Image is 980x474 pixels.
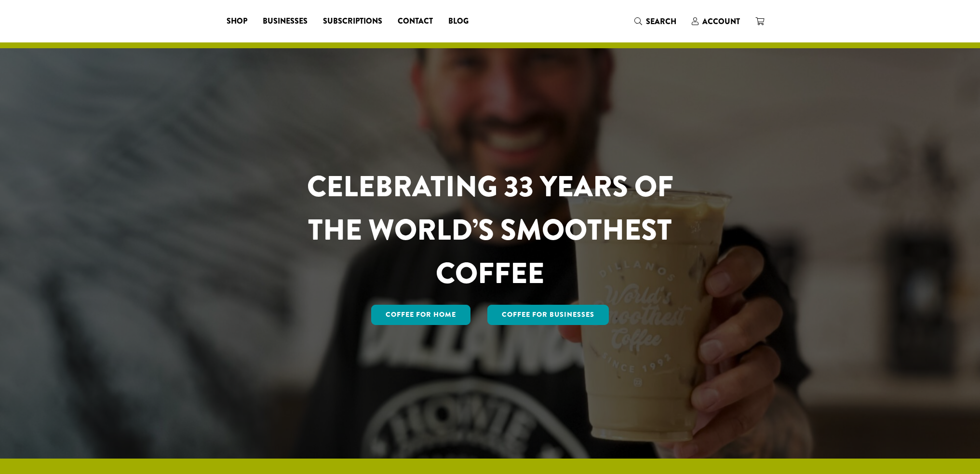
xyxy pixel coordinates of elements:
[219,14,255,29] a: Shop
[279,165,702,295] h1: CELEBRATING 33 YEARS OF THE WORLD’S SMOOTHEST COFFEE
[227,15,247,27] span: Shop
[448,15,469,27] span: Blog
[702,16,740,27] span: Account
[371,305,470,325] a: Coffee for Home
[646,16,676,27] span: Search
[398,15,433,27] span: Contact
[323,15,382,27] span: Subscriptions
[487,305,609,325] a: Coffee For Businesses
[263,15,308,27] span: Businesses
[627,14,684,29] a: Search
